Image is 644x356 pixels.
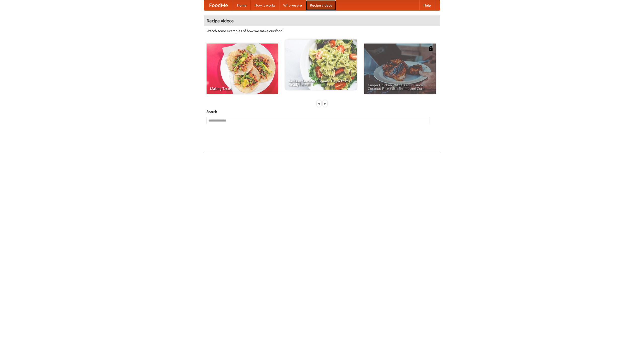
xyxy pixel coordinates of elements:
a: FoodMe [204,0,233,10]
div: » [323,100,327,107]
h5: Search [207,109,437,114]
p: Watch some examples of how we make our food! [207,28,437,33]
a: How it works [251,0,279,10]
a: Who we are [279,0,306,10]
a: Help [419,0,435,10]
a: An Easy, Summery Tomato Pasta That's Ready for Fall [285,39,357,90]
div: « [317,100,321,107]
img: 483408.png [428,46,433,51]
a: Home [233,0,251,10]
a: Recipe videos [306,0,336,10]
span: Making Tacos [210,87,274,90]
a: Making Tacos [207,44,278,94]
span: An Easy, Summery Tomato Pasta That's Ready for Fall [289,79,353,86]
h4: Recipe videos [204,16,440,26]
